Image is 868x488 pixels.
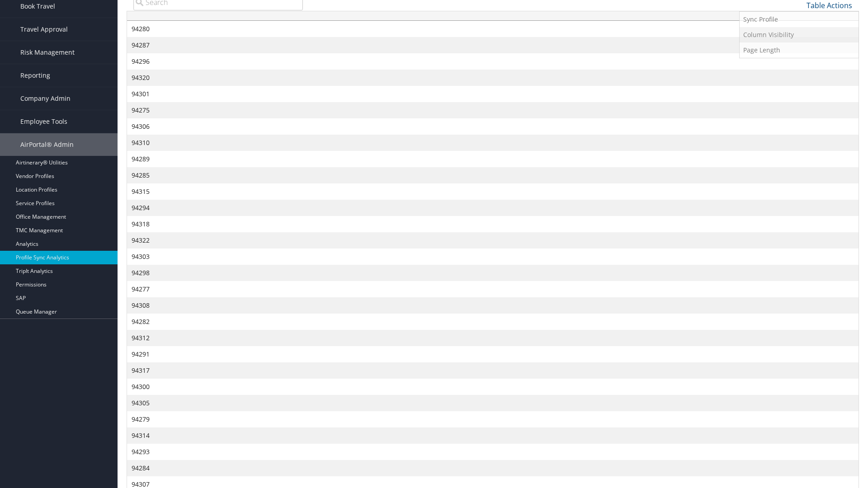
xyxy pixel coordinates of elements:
[740,12,859,27] a: Sync Profile
[740,27,859,42] a: Column Visibility
[20,133,74,156] span: AirPortal® Admin
[740,42,859,58] a: Page Length
[20,64,50,87] span: Reporting
[20,41,75,64] span: Risk Management
[20,110,67,133] span: Employee Tools
[20,87,71,110] span: Company Admin
[20,18,68,41] span: Travel Approval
